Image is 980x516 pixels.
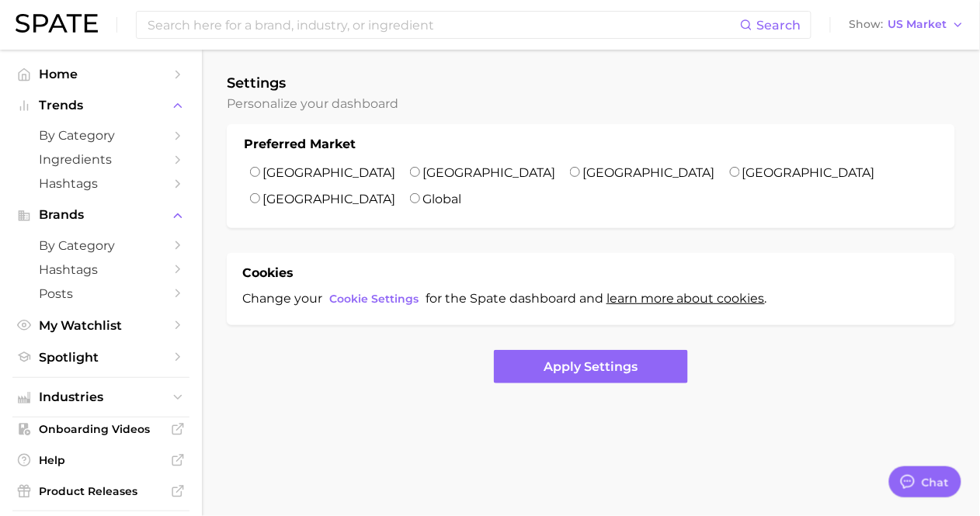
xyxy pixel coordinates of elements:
[888,20,947,29] span: US Market
[329,293,419,306] span: Cookie Settings
[262,165,395,180] label: [GEOGRAPHIC_DATA]
[39,484,163,498] span: Product Releases
[39,350,163,365] span: Spotlight
[582,165,715,180] label: [GEOGRAPHIC_DATA]
[422,192,461,206] label: Global
[325,289,422,310] button: Cookie Settings
[39,262,163,277] span: Hashtags
[12,234,189,258] a: by Category
[846,15,968,35] button: ShowUS Market
[39,152,163,167] span: Ingredients
[262,192,395,206] label: [GEOGRAPHIC_DATA]
[39,176,163,191] span: Hashtags
[606,291,765,306] a: learn more about cookies
[39,67,163,81] span: Home
[39,286,163,301] span: Posts
[12,345,189,369] a: Spotlight
[227,74,955,92] h1: Settings
[242,264,294,282] h1: Cookies
[39,453,163,467] span: Help
[12,94,189,117] button: Trends
[12,448,189,472] a: Help
[12,313,189,338] a: My Watchlist
[12,480,189,503] a: Product Releases
[16,14,98,33] img: SPATE
[39,422,163,436] span: Onboarding Videos
[422,165,555,180] label: [GEOGRAPHIC_DATA]
[12,417,189,441] a: Onboarding Videos
[39,99,163,113] span: Trends
[742,165,875,180] label: [GEOGRAPHIC_DATA]
[39,238,163,253] span: by Category
[242,291,767,306] span: Change your for the Spate dashboard and .
[494,350,688,383] button: Apply Settings
[146,12,740,38] input: Search here for a brand, industry, or ingredient
[757,18,801,33] span: Search
[39,318,163,333] span: My Watchlist
[12,282,189,306] a: Posts
[12,386,189,409] button: Industries
[39,128,163,143] span: by Category
[227,96,955,112] h2: Personalize your dashboard
[39,208,163,222] span: Brands
[850,20,884,29] span: Show
[12,203,189,227] button: Brands
[39,390,163,404] span: Industries
[12,123,189,147] a: by Category
[12,62,189,86] a: Home
[12,171,189,196] a: Hashtags
[12,147,189,171] a: Ingredients
[244,135,356,154] h1: Preferred Market
[12,258,189,282] a: Hashtags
